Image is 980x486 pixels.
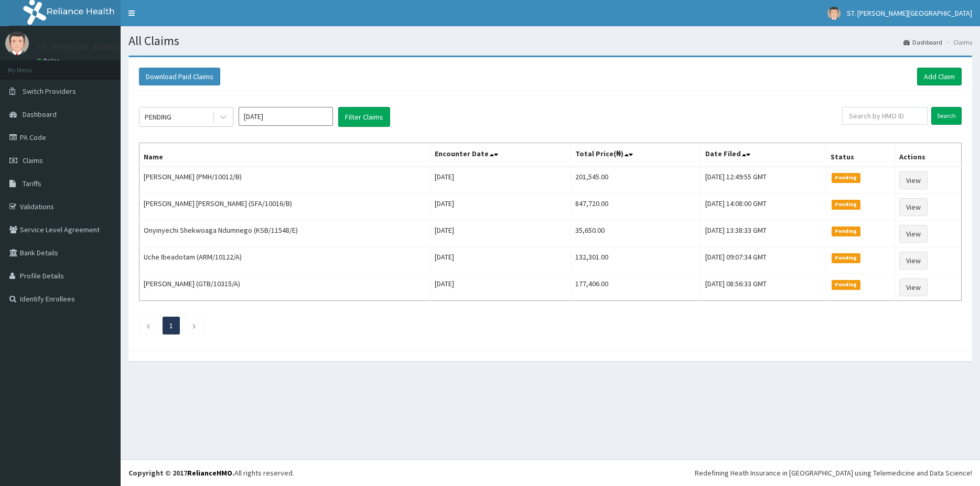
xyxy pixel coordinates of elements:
td: [PERSON_NAME] [PERSON_NAME] (SFA/10016/B) [139,194,430,221]
span: Claims [23,156,43,165]
td: [DATE] 09:07:34 GMT [701,247,826,274]
button: Filter Claims [338,107,390,127]
a: Page 1 is your current page [169,321,173,330]
img: User Image [827,7,841,20]
span: Pending [832,253,860,263]
td: 847,720.00 [570,194,701,221]
th: Encounter Date [430,143,571,167]
td: 35,650.00 [570,221,701,247]
img: User Image [5,31,29,55]
input: Search by HMO ID [842,107,928,125]
span: Pending [832,173,860,182]
td: [DATE] [430,247,571,274]
span: Pending [832,280,860,289]
td: 177,406.00 [570,274,701,301]
input: Search [931,107,962,125]
td: [DATE] [430,167,571,194]
span: Pending [832,226,860,236]
a: View [899,198,928,216]
td: [PERSON_NAME] (PMH/10012/B) [139,167,430,194]
a: Online [37,57,62,64]
td: [DATE] [430,194,571,221]
a: Dashboard [903,38,942,47]
span: Dashboard [23,110,57,119]
td: Onyinyechi Shekwoaga Ndumnego (KSB/11548/E) [139,221,430,247]
td: [PERSON_NAME] (GTB/10315/A) [139,274,430,301]
a: Next page [192,321,197,330]
span: ST. [PERSON_NAME][GEOGRAPHIC_DATA] [847,8,972,18]
th: Total Price(₦) [570,143,701,167]
th: Actions [895,143,962,167]
td: 132,301.00 [570,247,701,274]
td: [DATE] [430,274,571,301]
a: RelianceHMO [187,468,232,478]
td: 201,545.00 [570,167,701,194]
span: Switch Providers [23,87,76,96]
td: [DATE] [430,221,571,247]
div: PENDING [145,112,171,122]
td: Uche Ibeadotam (ARM/10122/A) [139,247,430,274]
h1: All Claims [128,34,972,48]
footer: All rights reserved. [121,459,980,486]
th: Date Filed [701,143,826,167]
td: [DATE] 13:38:33 GMT [701,221,826,247]
a: View [899,225,928,243]
td: [DATE] 08:56:33 GMT [701,274,826,301]
button: Download Paid Claims [139,68,220,85]
th: Name [139,143,430,167]
td: [DATE] 12:49:55 GMT [701,167,826,194]
li: Claims [943,38,972,47]
strong: Copyright © 2017 . [128,468,234,478]
th: Status [826,143,895,167]
a: Previous page [146,321,150,330]
td: [DATE] 14:08:00 GMT [701,194,826,221]
input: Select Month and Year [239,107,333,126]
a: View [899,171,928,189]
a: View [899,278,928,296]
div: Redefining Heath Insurance in [GEOGRAPHIC_DATA] using Telemedicine and Data Science! [695,468,972,478]
span: Pending [832,200,860,209]
a: Add Claim [917,68,962,85]
a: View [899,252,928,269]
span: Tariffs [23,179,41,188]
p: ST. [PERSON_NAME][GEOGRAPHIC_DATA] [37,42,206,52]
